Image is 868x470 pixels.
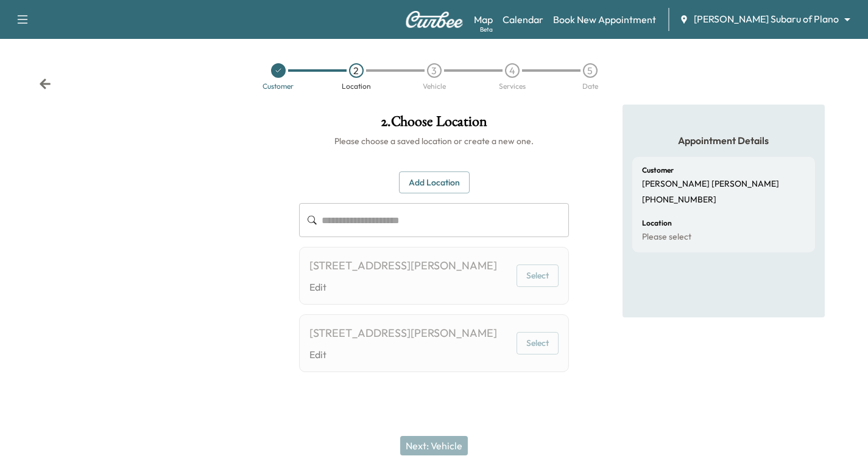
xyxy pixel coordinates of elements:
[427,63,442,78] div: 3
[299,114,569,135] h1: 2 . Choose Location
[642,179,779,190] p: [PERSON_NAME] [PERSON_NAME]
[642,232,691,243] p: Please select
[553,12,656,27] a: Book New Appointment
[583,63,598,78] div: 5
[582,83,598,90] div: Date
[517,332,559,354] button: Select
[309,325,497,342] div: [STREET_ADDRESS][PERSON_NAME]
[309,257,497,274] div: [STREET_ADDRESS][PERSON_NAME]
[499,83,526,90] div: Services
[642,167,674,174] h6: Customer
[405,11,464,28] img: Curbee Logo
[263,83,294,90] div: Customer
[39,78,51,90] div: Back
[474,12,493,27] a: MapBeta
[642,195,716,206] p: [PHONE_NUMBER]
[349,63,364,78] div: 2
[309,280,497,294] a: Edit
[632,134,815,147] h5: Appointment Details
[642,219,672,227] h6: Location
[503,12,543,27] a: Calendar
[694,12,839,26] span: [PERSON_NAME] Subaru of Plano
[480,25,493,34] div: Beta
[342,83,371,90] div: Location
[299,135,569,147] h6: Please choose a saved location or create a new one.
[309,347,497,362] a: Edit
[423,83,446,90] div: Vehicle
[505,63,520,78] div: 4
[517,264,559,287] button: Select
[399,171,470,194] button: Add Location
